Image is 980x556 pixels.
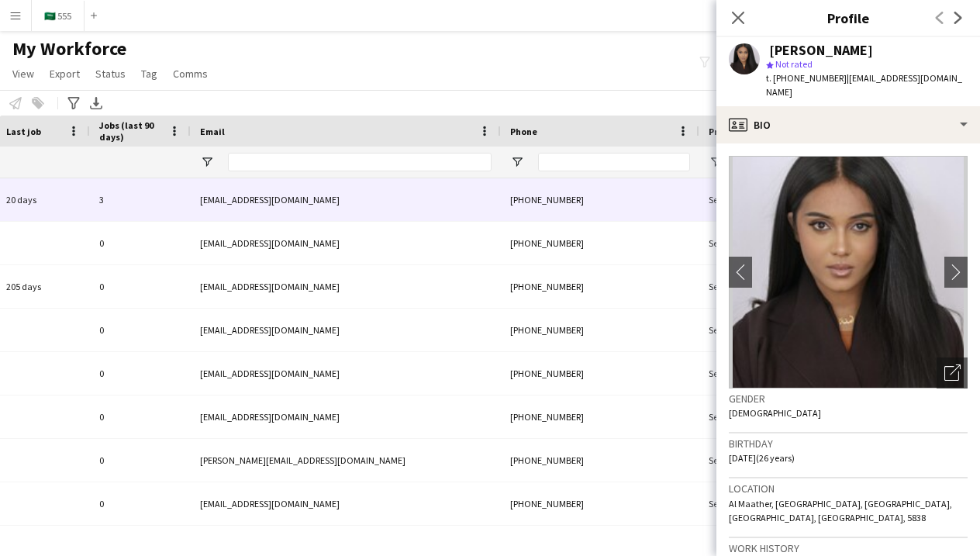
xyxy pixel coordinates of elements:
[191,222,501,264] div: [EMAIL_ADDRESS][DOMAIN_NAME]
[95,67,126,81] span: Status
[32,1,85,31] button: 🇸🇦 555
[501,309,699,351] div: [PHONE_NUMBER]
[729,541,968,555] h3: Work history
[766,72,847,84] span: t. [PHONE_NUMBER]
[191,178,501,221] div: [EMAIL_ADDRESS][DOMAIN_NAME]
[501,222,699,264] div: [PHONE_NUMBER]
[766,72,962,98] span: | [EMAIL_ADDRESS][DOMAIN_NAME]
[89,64,132,84] a: Status
[191,309,501,351] div: [EMAIL_ADDRESS][DOMAIN_NAME]
[729,452,795,464] span: [DATE] (26 years)
[729,482,968,496] h3: Location
[6,126,41,137] span: Last job
[501,178,699,221] div: [PHONE_NUMBER]
[729,437,968,451] h3: Birthday
[501,439,699,482] div: [PHONE_NUMBER]
[699,178,799,221] div: Self-employed Crew
[200,126,225,137] span: Email
[135,64,164,84] a: Tag
[699,222,799,264] div: Self-employed Crew
[90,395,191,438] div: 0
[729,407,821,419] span: [DEMOGRAPHIC_DATA]
[699,352,799,395] div: Self-employed Crew
[191,352,501,395] div: [EMAIL_ADDRESS][DOMAIN_NAME]
[90,309,191,351] div: 0
[775,58,813,70] span: Not rated
[716,8,980,28] h3: Profile
[937,357,968,389] div: Open photos pop-in
[90,265,191,308] div: 0
[510,155,524,169] button: Open Filter Menu
[64,94,83,112] app-action-btn: Advanced filters
[43,64,86,84] a: Export
[716,106,980,143] div: Bio
[699,482,799,525] div: Self-employed Crew
[709,155,723,169] button: Open Filter Menu
[90,352,191,395] div: 0
[699,309,799,351] div: Self-employed Crew
[90,178,191,221] div: 3
[510,126,537,137] span: Phone
[12,37,126,60] span: My Workforce
[87,94,105,112] app-action-btn: Export XLSX
[766,43,873,57] div: ‏ [PERSON_NAME]
[141,67,157,81] span: Tag
[99,119,163,143] span: Jobs (last 90 days)
[173,67,208,81] span: Comms
[191,482,501,525] div: [EMAIL_ADDRESS][DOMAIN_NAME]
[90,439,191,482] div: 0
[50,67,80,81] span: Export
[501,395,699,438] div: [PHONE_NUMBER]
[699,265,799,308] div: Self-employed Crew
[200,155,214,169] button: Open Filter Menu
[501,482,699,525] div: [PHONE_NUMBER]
[191,439,501,482] div: [PERSON_NAME][EMAIL_ADDRESS][DOMAIN_NAME]
[729,392,968,406] h3: Gender
[12,67,34,81] span: View
[90,222,191,264] div: 0
[90,482,191,525] div: 0
[729,156,968,389] img: Crew avatar or photo
[699,395,799,438] div: Self-employed Crew
[699,439,799,482] div: Self-employed Crew
[228,153,492,171] input: Email Filter Input
[6,64,40,84] a: View
[191,395,501,438] div: [EMAIL_ADDRESS][DOMAIN_NAME]
[709,126,740,137] span: Profile
[167,64,214,84] a: Comms
[501,265,699,308] div: [PHONE_NUMBER]
[538,153,690,171] input: Phone Filter Input
[501,352,699,395] div: [PHONE_NUMBER]
[729,498,952,523] span: Al Maather, [GEOGRAPHIC_DATA], [GEOGRAPHIC_DATA], [GEOGRAPHIC_DATA], [GEOGRAPHIC_DATA], 5838
[191,265,501,308] div: [EMAIL_ADDRESS][DOMAIN_NAME]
